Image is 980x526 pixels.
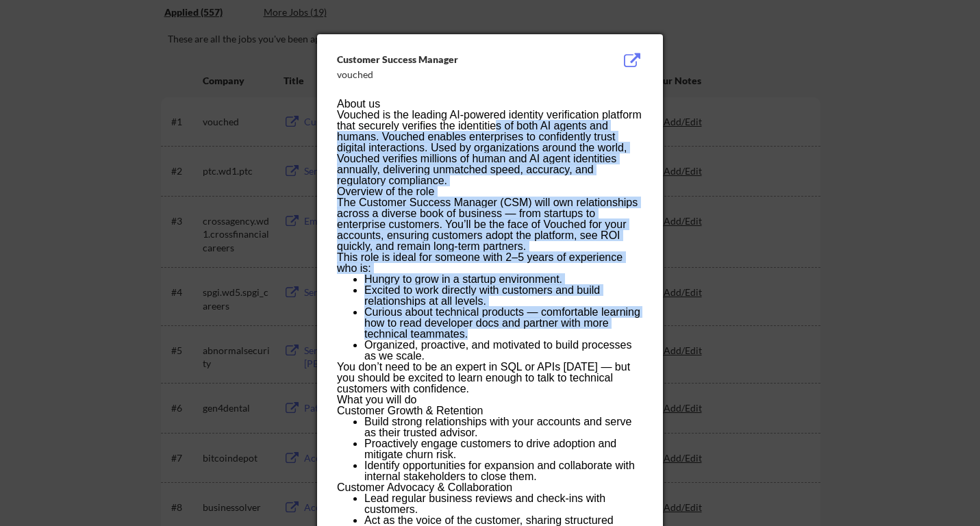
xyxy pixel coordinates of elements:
h3: Overview of the role [337,186,642,197]
p: The Customer Success Manager (CSM) will own relationships across a diverse book of business — fro... [337,197,642,252]
li: Hungry to grow in a startup environment. [364,274,642,285]
h3: About us [337,99,642,110]
li: Excited to work directly with customers and build relationships at all levels. [364,285,642,307]
h3: What you will do [337,394,642,405]
li: Curious about technical products — comfortable learning how to read developer docs and partner wi... [364,307,642,340]
h3: Customer Growth & Retention [337,405,642,416]
li: Identify opportunities for expansion and collaborate with internal stakeholders to close them. [364,460,642,482]
p: You don’t need to be an expert in SQL or APIs [DATE] — but you should be excited to learn enough ... [337,362,642,394]
li: Lead regular business reviews and check-ins with customers. [364,493,642,515]
p: This role is ideal for someone with 2–5 years of experience who is: [337,252,642,274]
div: Customer Success Manager [337,53,574,66]
div: vouched [337,68,574,82]
h3: Customer Advocacy & Collaboration [337,482,642,493]
li: Organized, proactive, and motivated to build processes as we scale. [364,340,642,362]
li: Build strong relationships with your accounts and serve as their trusted advisor. [364,416,642,438]
li: Proactively engage customers to drive adoption and mitigate churn risk. [364,438,642,460]
p: Vouched is the leading AI-powered identity verification platform that securely verifies the ident... [337,110,642,186]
